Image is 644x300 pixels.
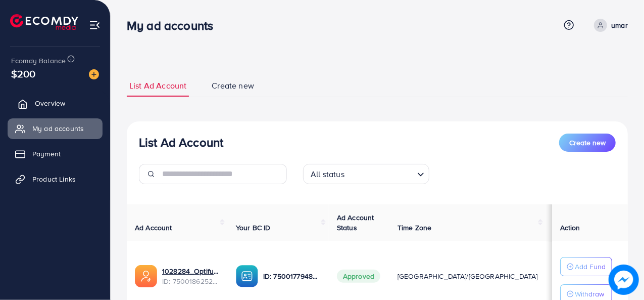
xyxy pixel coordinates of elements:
[575,288,604,300] p: Withdraw
[263,270,321,282] p: ID: 7500177948360687624
[10,14,78,30] img: logo
[11,66,36,81] span: $200
[162,276,220,286] span: ID: 7500186252327731208
[32,149,61,159] span: Payment
[8,169,103,189] a: Product Links
[309,167,346,182] span: All status
[162,266,220,276] a: 1028284_Optifume_1746273331232
[398,223,431,233] span: Time Zone
[129,80,186,92] span: List Ad Account
[575,261,606,273] p: Add Fund
[89,69,99,79] img: image
[337,270,380,283] span: Approved
[303,164,429,184] div: Search for option
[135,265,157,287] img: ic-ads-acc.e4c84228.svg
[8,118,103,139] a: My ad accounts
[559,134,616,152] button: Create new
[609,265,639,295] img: image
[560,257,612,276] button: Add Fund
[337,212,374,233] span: Ad Account Status
[560,223,580,233] span: Action
[162,266,220,287] div: <span class='underline'>1028284_Optifume_1746273331232</span></br>7500186252327731208
[398,271,538,281] span: [GEOGRAPHIC_DATA]/[GEOGRAPHIC_DATA]
[127,18,221,33] h3: My ad accounts
[8,144,103,164] a: Payment
[11,56,66,66] span: Ecomdy Balance
[139,135,223,150] h3: List Ad Account
[590,19,628,32] a: umar
[32,123,84,134] span: My ad accounts
[32,174,76,184] span: Product Links
[135,223,172,233] span: Ad Account
[348,165,413,182] input: Search for option
[35,98,65,108] span: Overview
[569,138,606,148] span: Create new
[212,80,254,92] span: Create new
[611,19,628,31] p: umar
[236,265,258,287] img: ic-ba-acc.ded83a64.svg
[8,93,103,113] a: Overview
[89,19,101,31] img: menu
[236,223,271,233] span: Your BC ID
